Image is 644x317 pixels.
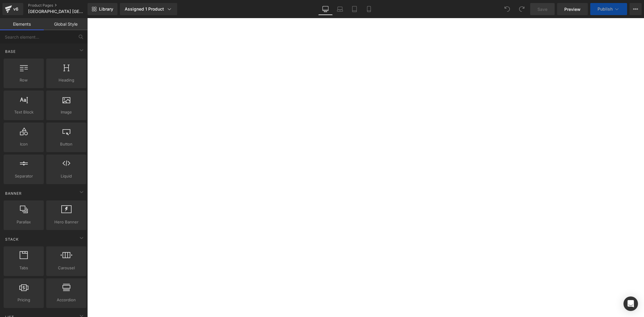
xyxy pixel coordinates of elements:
[28,3,98,8] a: Product Pages
[5,49,16,54] span: Base
[347,3,362,15] a: Tablet
[598,7,613,11] span: Publish
[333,3,347,15] a: Laptop
[48,173,85,179] span: Liquid
[12,5,20,13] div: v6
[5,173,42,179] span: Separator
[5,236,19,242] span: Stack
[48,219,85,225] span: Hero Banner
[2,3,23,15] a: v6
[48,141,85,147] span: Button
[88,3,117,15] a: New Library
[48,77,85,83] span: Heading
[99,6,113,12] span: Library
[5,141,42,147] span: Icon
[48,265,85,271] span: Carousel
[362,3,376,15] a: Mobile
[501,3,513,15] button: Undo
[48,109,85,115] span: Image
[5,297,42,303] span: Pricing
[5,219,42,225] span: Parallax
[5,191,22,196] span: Banner
[537,6,547,12] span: Save
[5,109,42,115] span: Text Block
[125,6,172,12] div: Assigned 1 Product
[48,297,85,303] span: Accordion
[557,3,588,15] a: Preview
[318,3,333,15] a: Desktop
[516,3,528,15] button: Redo
[5,265,42,271] span: Tabs
[623,296,638,311] div: Open Intercom Messenger
[564,6,581,12] span: Preview
[5,77,42,83] span: Row
[590,3,627,15] button: Publish
[630,3,642,15] button: More
[44,18,88,30] a: Global Style
[28,9,86,14] span: [GEOGRAPHIC_DATA] [GEOGRAPHIC_DATA] Bibai Art competition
